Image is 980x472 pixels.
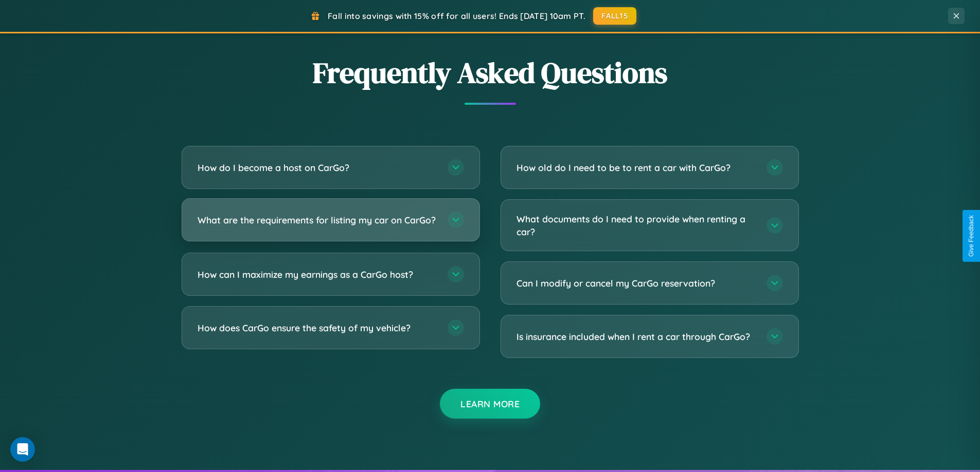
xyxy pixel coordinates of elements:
button: FALL15 [593,7,636,25]
h3: What documents do I need to provide when renting a car? [516,213,756,238]
div: Open Intercom Messenger [10,437,35,462]
h3: Is insurance included when I rent a car through CarGo? [516,330,756,343]
h3: What are the requirements for listing my car on CarGo? [198,214,437,226]
button: Learn More [440,389,540,419]
h3: How old do I need to be to rent a car with CarGo? [516,161,756,174]
h2: Frequently Asked Questions [182,53,799,92]
div: Give Feedback [968,215,975,257]
h3: How can I maximize my earnings as a CarGo host? [198,268,437,281]
h3: How do I become a host on CarGo? [198,161,437,174]
span: Fall into savings with 15% off for all users! Ends [DATE] 10am PT. [328,11,585,21]
h3: Can I modify or cancel my CarGo reservation? [516,277,756,290]
h3: How does CarGo ensure the safety of my vehicle? [198,322,437,334]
